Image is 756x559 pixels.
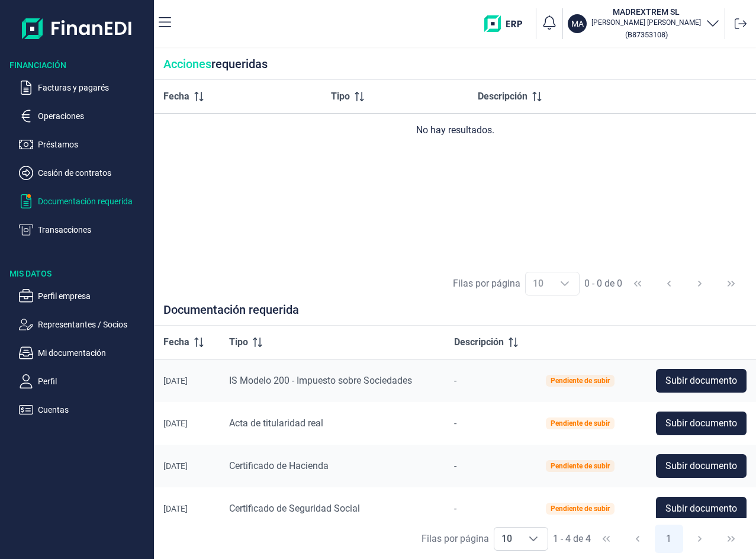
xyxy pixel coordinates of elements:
[656,454,747,478] button: Subir documento
[454,375,456,386] span: -
[163,123,747,137] div: No hay resultados.
[454,335,504,349] span: Descripción
[19,317,149,332] button: Representantes / Socios
[163,504,210,513] div: [DATE]
[551,272,579,295] div: Choose
[454,417,456,429] span: -
[19,374,149,388] button: Perfil
[154,49,756,80] div: requeridas
[478,89,527,104] span: Descripción
[454,503,456,514] span: -
[163,57,211,71] span: Acciones
[519,528,548,550] div: Choose
[568,6,720,41] button: MAMADREXTREM SL[PERSON_NAME] [PERSON_NAME](B87353108)
[154,304,756,326] div: Documentación requerida
[229,460,329,471] span: Certificado de Hacienda
[623,269,652,298] button: First Page
[665,416,737,431] span: Subir documento
[494,528,519,550] span: 10
[551,377,610,384] div: Pendiente de subir
[19,137,149,152] button: Préstamos
[551,505,610,512] div: Pendiente de subir
[163,376,210,385] div: [DATE]
[19,346,149,360] button: Mi documentación
[331,89,350,104] span: Tipo
[38,137,149,152] p: Préstamos
[686,525,714,553] button: Next Page
[656,369,747,393] button: Subir documento
[422,532,489,546] div: Filas por página
[19,194,149,208] button: Documentación requerida
[625,30,668,39] small: Copiar cif
[454,460,456,471] span: -
[591,6,701,18] h3: MADREXTREM SL
[38,289,149,303] p: Perfil empresa
[19,403,149,417] button: Cuentas
[38,81,149,95] p: Facturas y pagarés
[453,277,520,291] div: Filas por página
[656,497,747,521] button: Subir documento
[655,269,683,298] button: Previous Page
[571,18,584,30] p: MA
[655,525,683,553] button: Page 1
[551,462,610,470] div: Pendiente de subir
[163,335,189,349] span: Fecha
[229,503,360,514] span: Certificado de Seguridad Social
[717,525,745,553] button: Last Page
[553,534,591,544] span: 1 - 4 de 4
[229,375,412,386] span: IS Modelo 200 - Impuesto sobre Sociedades
[19,223,149,237] button: Transacciones
[484,15,531,32] img: erp
[665,459,737,473] span: Subir documento
[229,417,323,429] span: Acta de titularidad real
[38,109,149,123] p: Operaciones
[38,403,149,417] p: Cuentas
[163,89,189,104] span: Fecha
[38,223,149,237] p: Transacciones
[591,18,701,27] p: [PERSON_NAME] [PERSON_NAME]
[38,317,149,332] p: Representantes / Socios
[163,461,210,471] div: [DATE]
[19,109,149,123] button: Operaciones
[592,525,620,553] button: First Page
[38,194,149,208] p: Documentación requerida
[19,289,149,303] button: Perfil empresa
[38,346,149,360] p: Mi documentación
[686,269,714,298] button: Next Page
[623,525,652,553] button: Previous Page
[22,9,133,47] img: Logo de aplicación
[551,420,610,427] div: Pendiente de subir
[38,166,149,180] p: Cesión de contratos
[229,335,248,349] span: Tipo
[717,269,745,298] button: Last Page
[38,374,149,388] p: Perfil
[665,374,737,388] span: Subir documento
[665,502,737,516] span: Subir documento
[656,412,747,435] button: Subir documento
[19,81,149,95] button: Facturas y pagarés
[19,166,149,180] button: Cesión de contratos
[584,279,622,288] span: 0 - 0 de 0
[163,419,210,428] div: [DATE]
